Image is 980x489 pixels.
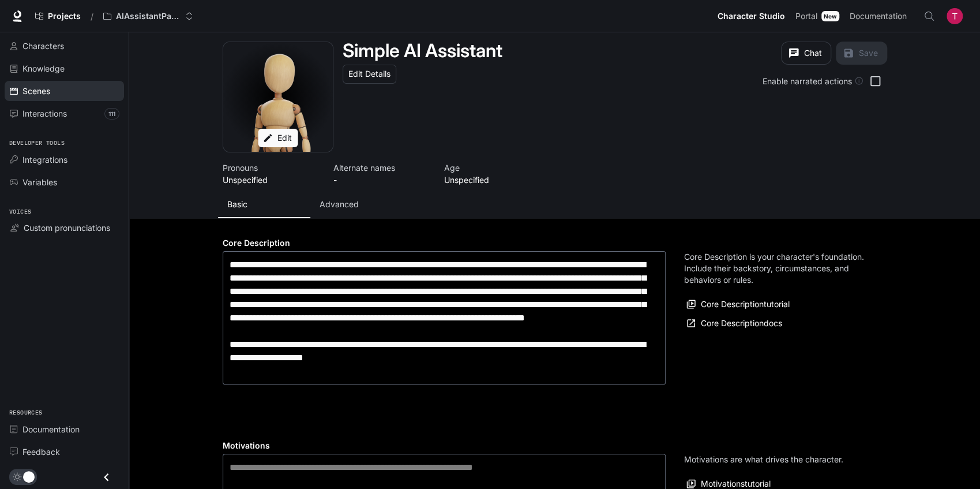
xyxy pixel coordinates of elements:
p: Unspecified [223,174,320,186]
button: User avatar [943,5,966,28]
div: Enable narrated actions [763,75,863,87]
a: Characters [5,36,124,56]
a: Knowledge [5,58,124,79]
p: Basic [227,199,247,210]
p: Alternate names [333,162,430,174]
span: Portal [795,9,817,24]
span: Knowledge [22,62,65,74]
span: Character Studio [718,9,785,24]
a: Go to projects [30,5,86,28]
span: Interactions [22,107,67,120]
a: PortalNew [791,5,844,28]
div: / [86,10,98,23]
button: Close drawer [93,465,119,489]
p: Pronouns [223,162,320,174]
span: Integrations [22,154,67,166]
button: Open character details dialog [333,162,430,186]
button: Chat [781,42,831,65]
span: Characters [22,40,64,52]
button: Open Command Menu [918,5,941,28]
a: Feedback [5,442,124,462]
span: Variables [22,176,57,188]
a: Character Studio [713,5,790,28]
p: Core Description is your character's foundation. Include their backstory, circumstances, and beha... [684,251,869,286]
span: Dark mode toggle [23,470,35,483]
button: Open character details dialog [343,42,502,60]
h4: Core Description [223,237,666,249]
a: Interactions [5,103,124,124]
span: Scenes [22,85,50,97]
a: Variables [5,172,124,192]
a: Documentation [845,5,915,28]
p: Unspecified [444,174,541,186]
div: label [223,251,666,385]
button: Open character details dialog [223,162,320,186]
span: Feedback [22,446,60,458]
button: Open character details dialog [444,162,541,186]
span: 111 [104,108,119,120]
div: Avatar image [223,42,333,152]
a: Scenes [5,81,124,101]
a: Integrations [5,150,124,170]
button: Edit Details [343,65,396,84]
button: Core Descriptiontutorial [684,295,793,314]
span: Projects [48,12,81,21]
a: Custom pronunciations [5,218,124,238]
span: Custom pronunciations [24,222,110,234]
img: User avatar [947,8,963,24]
p: Motivations are what drives the character. [684,454,843,465]
a: Documentation [5,419,124,439]
span: Documentation [850,9,907,24]
h1: Simple AI Assistant [343,39,502,62]
span: Documentation [22,423,80,435]
h4: Motivations [223,440,666,451]
button: Open workspace menu [98,5,198,28]
p: AIAssistantPackage_LRL [116,12,181,21]
p: Age [444,162,541,174]
p: - [333,174,430,186]
a: Core Descriptiondocs [684,314,785,333]
div: New [821,11,839,21]
button: Open character avatar dialog [223,42,333,152]
p: Advanced [320,199,359,210]
button: Edit [258,129,298,148]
